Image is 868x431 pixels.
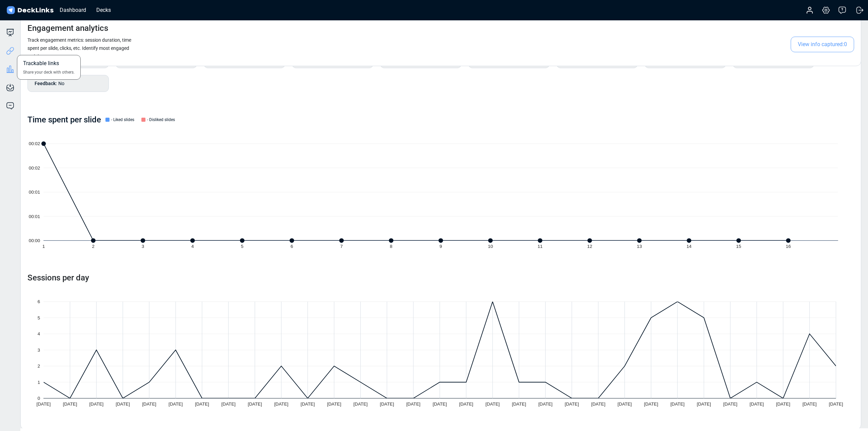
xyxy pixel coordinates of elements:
[725,402,739,407] tspan: [DATE]
[804,402,818,407] tspan: [DATE]
[786,244,791,249] tspan: 16
[23,59,59,69] span: Trackable links
[791,37,854,52] span: View info captured: 0
[460,402,474,407] tspan: [DATE]
[169,402,183,407] tspan: [DATE]
[93,6,114,14] div: Decks
[291,244,293,249] tspan: 6
[142,244,144,249] tspan: 3
[566,402,580,407] tspan: [DATE]
[439,244,442,249] tspan: 9
[63,402,77,407] tspan: [DATE]
[328,402,342,407] tspan: [DATE]
[354,402,369,407] tspan: [DATE]
[275,402,289,407] tspan: [DATE]
[58,81,64,86] span: No
[646,402,660,407] tspan: [DATE]
[29,141,40,146] tspan: 00:02
[390,244,392,249] tspan: 8
[5,5,55,15] img: DeckLinks
[38,396,40,401] tspan: 0
[27,115,101,125] h4: Time spent per slide
[35,80,57,87] b: Feedback :
[195,402,210,407] tspan: [DATE]
[56,6,90,14] div: Dashboard
[698,402,713,407] tspan: [DATE]
[248,402,262,407] tspan: [DATE]
[241,244,243,249] tspan: 5
[23,69,75,75] span: Share your deck with others.
[301,402,316,407] tspan: [DATE]
[587,244,592,249] tspan: 12
[104,117,134,123] div: - Liked slides
[191,244,194,249] tspan: 4
[407,402,421,407] tspan: [DATE]
[37,402,51,407] tspan: [DATE]
[90,402,104,407] tspan: [DATE]
[27,273,854,283] h4: Sessions per day
[27,37,131,59] small: Track engagement metrics: session duration, time spent per slide, clicks, etc. Identify most enga...
[539,402,554,407] tspan: [DATE]
[619,402,633,407] tspan: [DATE]
[593,402,607,407] tspan: [DATE]
[672,402,686,407] tspan: [DATE]
[751,402,766,407] tspan: [DATE]
[140,117,175,123] div: - Disliked slides
[222,402,236,407] tspan: [DATE]
[340,244,342,249] tspan: 7
[142,402,157,407] tspan: [DATE]
[38,299,40,304] tspan: 6
[488,244,493,249] tspan: 10
[29,214,40,219] tspan: 00:01
[637,244,642,249] tspan: 13
[38,380,40,385] tspan: 1
[42,244,45,249] tspan: 1
[513,402,527,407] tspan: [DATE]
[38,331,40,336] tspan: 4
[29,238,40,243] tspan: 00:00
[116,402,130,407] tspan: [DATE]
[487,402,501,407] tspan: [DATE]
[381,402,395,407] tspan: [DATE]
[92,244,94,249] tspan: 2
[831,402,845,407] tspan: [DATE]
[38,348,40,353] tspan: 3
[29,165,40,171] tspan: 00:02
[778,402,792,407] tspan: [DATE]
[38,364,40,369] tspan: 2
[687,244,692,249] tspan: 14
[29,190,40,195] tspan: 00:01
[38,315,40,320] tspan: 5
[736,244,741,249] tspan: 15
[537,244,542,249] tspan: 11
[434,402,448,407] tspan: [DATE]
[27,23,108,33] h4: Engagement analytics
